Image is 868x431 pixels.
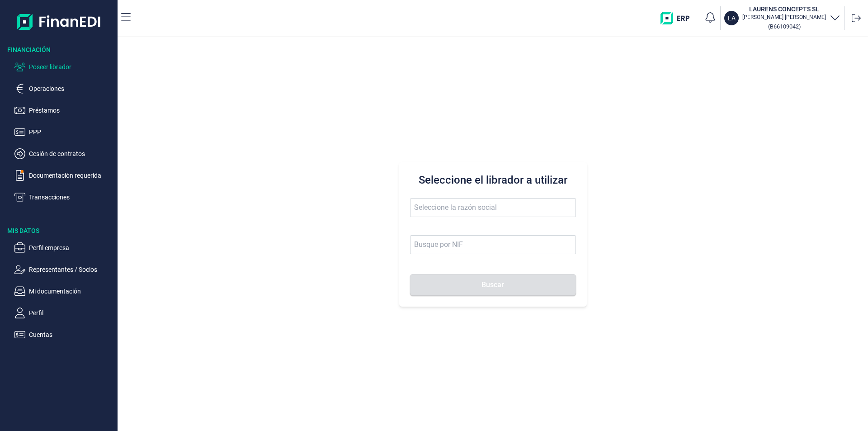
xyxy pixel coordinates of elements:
p: Transacciones [29,192,114,203]
button: Cesión de contratos [14,148,114,159]
p: Representantes / Socios [29,264,114,275]
p: Préstamos [29,105,114,116]
input: Seleccione la razón social [410,198,576,217]
button: Representantes / Socios [14,264,114,275]
small: Copiar cif [768,23,801,30]
p: PPP [29,127,114,137]
p: Perfil [29,308,114,318]
p: Cesión de contratos [29,148,114,159]
h3: LAURENS CONCEPTS SL [742,5,826,14]
p: Perfil empresa [29,242,114,253]
button: LALAURENS CONCEPTS SL[PERSON_NAME] [PERSON_NAME](B66109042) [724,5,840,32]
p: [PERSON_NAME] [PERSON_NAME] [742,14,826,21]
p: Poseer librador [29,62,114,72]
span: Buscar [481,281,504,288]
p: Cuentas [29,329,114,340]
p: Documentación requerida [29,170,114,181]
button: Perfil [14,308,114,318]
input: Busque por NIF [410,235,576,254]
img: Logo de aplicación [17,7,101,36]
p: Mi documentación [29,286,114,297]
button: Cuentas [14,329,114,340]
button: Mi documentación [14,286,114,297]
button: PPP [14,127,114,137]
img: erp [660,12,696,24]
button: Operaciones [14,83,114,94]
h3: Seleccione el librador a utilizar [410,173,576,187]
button: Perfil empresa [14,242,114,253]
p: Operaciones [29,83,114,94]
button: Documentación requerida [14,170,114,181]
button: Buscar [410,274,576,296]
button: Préstamos [14,105,114,116]
p: LA [728,14,736,23]
button: Poseer librador [14,62,114,72]
button: Transacciones [14,192,114,203]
